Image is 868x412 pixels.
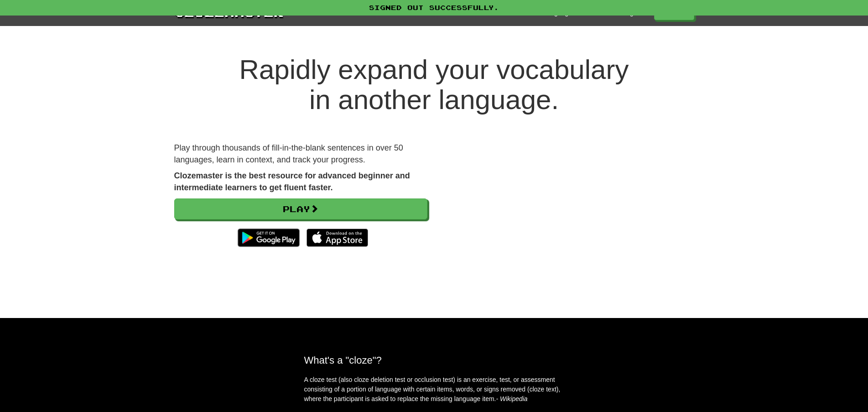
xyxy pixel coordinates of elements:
[304,375,564,404] p: A cloze test (also cloze deletion test or occlusion test) is an exercise, test, or assessment con...
[174,142,427,166] p: Play through thousands of fill-in-the-blank sentences in over 50 languages, learn in context, and...
[174,198,427,219] a: Play
[233,224,304,251] img: Get it on Google Play
[496,395,528,402] em: - Wikipedia
[307,229,368,247] img: Download_on_the_App_Store_Badge_US-UK_135x40-25178aeef6eb6b83b96f5f2d004eda3bffbb37122de64afbaef7...
[174,171,410,192] strong: Clozemaster is the best resource for advanced beginner and intermediate learners to get fluent fa...
[304,355,564,366] h2: What's a "cloze"?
